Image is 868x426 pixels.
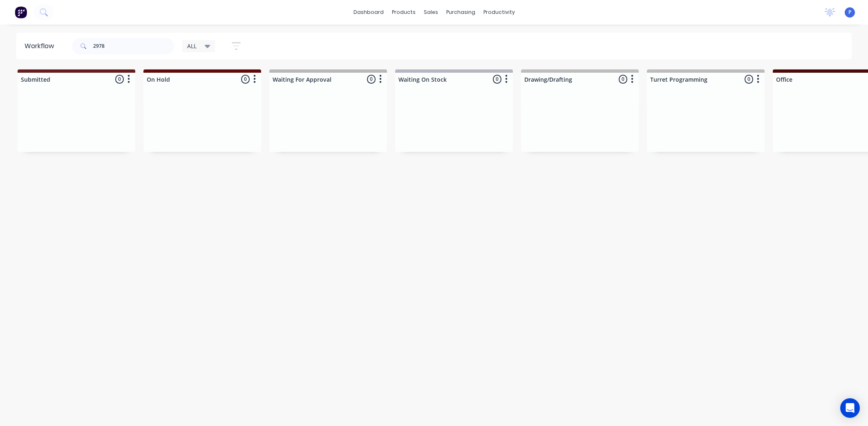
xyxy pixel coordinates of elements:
img: Factory [15,6,27,18]
div: Open Intercom Messenger [840,398,860,418]
div: purchasing [442,6,479,18]
input: Search for orders... [93,38,174,54]
div: products [388,6,420,18]
div: sales [420,6,442,18]
span: ALL [187,42,197,50]
a: dashboard [349,6,388,18]
div: Workflow [25,41,58,51]
div: productivity [479,6,519,18]
span: P [848,9,851,16]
